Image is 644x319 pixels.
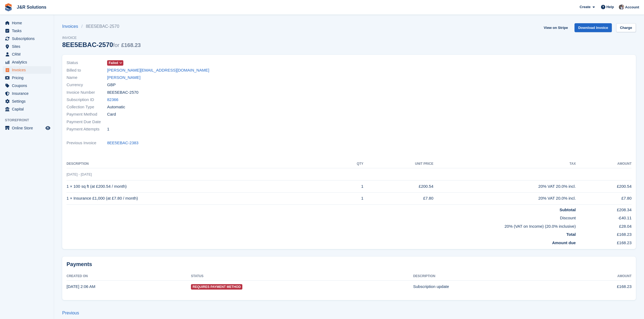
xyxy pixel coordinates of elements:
span: Automatic [107,104,125,110]
div: 20% VAT 20.0% incl. [433,183,576,190]
span: CRM [12,51,44,58]
a: [PERSON_NAME][EMAIL_ADDRESS][DOMAIN_NAME] [107,67,209,73]
a: Charge [616,23,636,32]
span: for [113,42,119,48]
th: Unit Price [364,160,434,168]
span: Tasks [12,27,44,35]
span: £168.23 [121,42,141,48]
span: Insurance [12,90,44,97]
th: Amount [576,160,632,168]
a: 8EE5EBAC-2383 [107,140,138,146]
span: Home [12,19,44,27]
span: Analytics [12,58,44,66]
a: Preview store [45,125,51,131]
th: Created On [67,272,191,281]
strong: Total [566,232,576,237]
th: Tax [433,160,576,168]
span: Payment Method [67,111,107,117]
span: Billed to [67,67,107,73]
td: £168.23 [568,281,632,293]
a: [PERSON_NAME] [107,75,140,81]
a: View on Stripe [541,23,570,32]
a: menu [3,82,51,89]
a: menu [3,74,51,82]
a: menu [3,66,51,74]
span: Card [107,111,116,117]
div: 8EE5EBAC-2570 [62,41,141,48]
td: 1 × Insurance £1,000 (at £7.80 / month) [67,192,338,204]
a: menu [3,27,51,35]
a: menu [3,58,51,66]
span: Pricing [12,74,44,82]
a: J&R Solutions [15,3,48,12]
span: Storefront [5,117,54,123]
td: £7.80 [576,192,632,204]
span: Invoice [62,35,141,41]
th: QTY [338,160,364,168]
td: 20% (VAT on Income) (20.0% inclusive) [67,221,576,230]
img: Steve Revell [619,4,624,10]
span: Coupons [12,82,44,89]
span: Create [580,4,590,10]
a: menu [3,51,51,58]
span: Currency [67,82,107,88]
span: Name [67,75,107,81]
span: Online Store [12,124,44,132]
time: 2025-09-25 01:06:04 UTC [67,284,95,289]
a: Failed [107,60,123,66]
td: £200.54 [364,180,434,193]
span: Failed [109,61,118,65]
span: Subscriptions [12,35,44,42]
span: Previous Invoice [67,140,107,146]
th: Description [67,160,338,168]
a: menu [3,98,51,105]
span: [DATE] - [DATE] [67,172,92,176]
div: 20% VAT 20.0% incl. [433,195,576,202]
td: £7.80 [364,192,434,204]
span: Sites [12,43,44,50]
a: Download Invoice [574,23,612,32]
td: £168.23 [576,229,632,238]
td: £200.54 [576,180,632,193]
span: Payment Due Date [67,119,107,125]
td: -£40.11 [576,213,632,221]
strong: Amount due [552,240,576,245]
span: Settings [12,98,44,105]
span: Account [625,5,639,10]
a: Invoices [62,23,81,30]
img: stora-icon-8386f47178a22dfd0bd8f6a31ec36ba5ce8667c1dd55bd0f319d3a0aa187defe.svg [4,3,12,11]
span: Invoices [12,66,44,74]
a: menu [3,43,51,50]
span: Status [67,60,107,66]
span: 8EE5EBAC-2570 [107,89,138,96]
td: 1 × 100 sq ft (at £200.54 / month) [67,180,338,193]
td: £168.23 [576,238,632,246]
nav: breadcrumbs [62,23,141,30]
a: menu [3,90,51,97]
span: GBP [107,82,116,88]
a: 82366 [107,97,118,103]
span: Invoice Number [67,89,107,96]
td: 1 [338,192,364,204]
a: Previous [62,311,79,315]
td: £28.04 [576,221,632,230]
a: menu [3,19,51,27]
h2: Payments [67,261,632,268]
td: Discount [67,213,576,221]
a: menu [3,105,51,113]
td: £208.34 [576,204,632,213]
th: Amount [568,272,632,281]
span: Capital [12,105,44,113]
span: Help [606,4,614,10]
th: Status [191,272,413,281]
span: 1 [107,126,109,132]
span: Collection Type [67,104,107,110]
span: Payment Attempts [67,126,107,132]
a: menu [3,35,51,42]
span: Subscription ID [67,97,107,103]
td: 1 [338,180,364,193]
th: Description [413,272,568,281]
span: Requires Payment Method [191,284,242,290]
strong: Subtotal [560,207,576,212]
td: Subscription update [413,281,568,293]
